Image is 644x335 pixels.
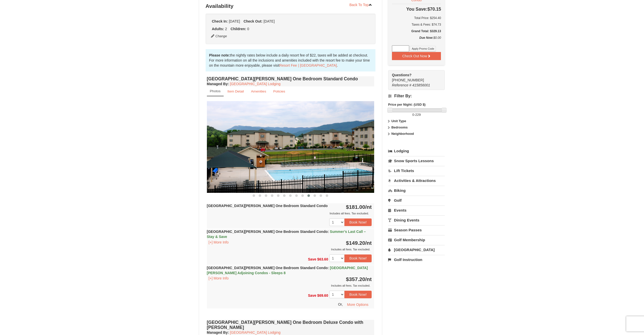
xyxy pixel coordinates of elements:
small: Amenities [251,89,266,93]
div: Includes all fees. Tax excluded. [207,283,372,288]
label: - [388,112,445,117]
strong: : [207,82,229,86]
a: Policies [270,86,288,96]
span: [DATE] [263,19,275,23]
span: Or, [338,302,343,306]
img: 18876286-198-4354e174.jpg [207,101,374,193]
small: Policies [273,89,285,93]
span: $63.60 [317,257,328,261]
span: 0 [412,113,414,117]
button: Apply Promo Code [410,46,436,51]
a: Activities & Attractions [388,176,445,185]
span: : [328,266,329,270]
button: Book Now! [344,218,372,226]
span: $69.60 [317,293,328,297]
span: 415856001 [412,83,430,87]
strong: Unit Type [391,119,406,123]
span: Managed By [207,330,228,334]
strong: Neighborhood [391,132,414,136]
span: [PHONE_NUMBER] [392,72,436,82]
a: [GEOGRAPHIC_DATA] [388,245,445,254]
button: Change [211,33,227,39]
a: Resort Fee | [GEOGRAPHIC_DATA] [279,63,337,67]
span: Managed By [207,82,228,86]
button: [+] More Info [207,239,230,245]
a: Golf [388,196,445,205]
strong: $181.00 [346,204,372,210]
a: Lift Tickets [388,166,445,175]
a: Back To Top [346,1,376,9]
div: the nightly rates below include a daily resort fee of $22, taxes will be added at checkout. For m... [206,49,376,71]
strong: Check In: [212,19,228,23]
div: Includes all fees. Tax excluded. [207,211,372,216]
span: $357.20 [346,276,365,282]
button: Book Now! [344,291,372,298]
span: You Save: [406,7,427,12]
span: $149.20 [346,240,365,246]
span: Reference # [392,83,411,87]
h4: [GEOGRAPHIC_DATA][PERSON_NAME] One Bedroom Deluxe Condo with [PERSON_NAME] [207,320,374,330]
span: 0 [247,27,249,31]
strong: Bedrooms [391,125,408,129]
a: Golf Instruction [388,255,445,264]
span: 2 [225,27,227,31]
strong: Adults: [212,27,224,31]
strong: Please note: [209,53,230,57]
button: Check Out Now [392,52,441,60]
h4: [GEOGRAPHIC_DATA][PERSON_NAME] One Bedroom Standard Condo [207,76,374,81]
button: More Options [344,301,372,308]
small: Item Detail [227,89,244,93]
div: Includes all fees. Tax excluded. [207,247,372,252]
span: Summer’s Last Call – Stay & Save [207,230,366,239]
div: $0.00 [392,35,441,45]
a: Lodging [388,146,445,156]
span: /nt [365,204,372,210]
h4: Filter By: [388,94,445,98]
span: Save [308,257,316,261]
strong: Price per Night: (USD $) [388,103,425,106]
a: Golf Membership [388,235,445,245]
strong: Due Now: [419,36,433,40]
strong: Check Out: [243,19,262,23]
strong: [GEOGRAPHIC_DATA][PERSON_NAME] One Bedroom Standard Condo [207,230,366,239]
a: [GEOGRAPHIC_DATA] Lodging [230,330,280,334]
strong: [GEOGRAPHIC_DATA][PERSON_NAME] One Bedroom Standard Condo [207,204,328,208]
a: Amenities [248,86,270,96]
span: /nt [365,276,372,282]
h5: Grand Total: $329.13 [392,29,441,34]
a: Season Passes [388,225,445,235]
strong: Children: [230,27,246,31]
span: [GEOGRAPHIC_DATA][PERSON_NAME] Adjoining Condos - Sleeps 8 [207,266,368,275]
button: Book Now! [344,254,372,262]
strong: Questions? [392,73,411,77]
h6: Total Price: $254.40 [392,15,441,21]
a: Snow Sports Lessons [388,156,445,165]
a: Biking [388,186,445,195]
span: Save [308,293,316,297]
span: /nt [365,240,372,246]
span: : [328,230,329,234]
a: Dining Events [388,215,445,225]
h4: $70.15 [392,7,441,12]
div: Taxes & Fees: $74.73 [392,22,441,27]
strong: : [207,330,229,334]
a: Photos [207,86,224,96]
span: 229 [415,113,421,117]
small: Photos [210,89,221,93]
h3: Availability [206,1,376,11]
button: [+] More Info [207,275,230,281]
a: Events [388,206,445,215]
a: [GEOGRAPHIC_DATA] Lodging [230,82,280,86]
strong: [GEOGRAPHIC_DATA][PERSON_NAME] One Bedroom Standard Condo [207,266,368,275]
a: Item Detail [224,86,247,96]
span: [DATE] [229,19,240,23]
